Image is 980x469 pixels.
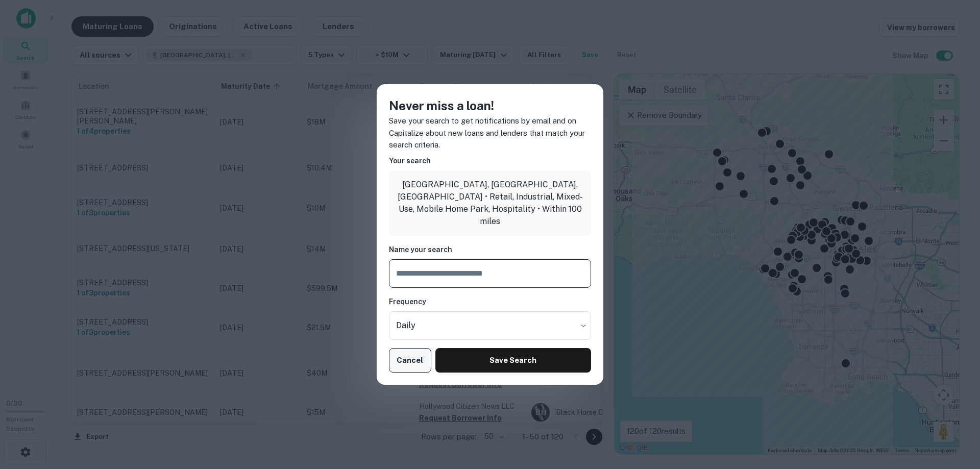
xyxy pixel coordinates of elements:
h4: Never miss a loan! [389,96,591,115]
button: Cancel [389,348,431,373]
p: Save your search to get notifications by email and on Capitalize about new loans and lenders that... [389,115,591,151]
h6: Name your search [389,244,591,255]
h6: Your search [389,155,591,166]
iframe: Chat Widget [929,387,980,436]
div: Without label [389,311,591,340]
h6: Frequency [389,296,591,307]
button: Save Search [435,348,591,373]
p: [GEOGRAPHIC_DATA], [GEOGRAPHIC_DATA], [GEOGRAPHIC_DATA] • Retail, Industrial, Mixed-Use, Mobile H... [397,179,583,228]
